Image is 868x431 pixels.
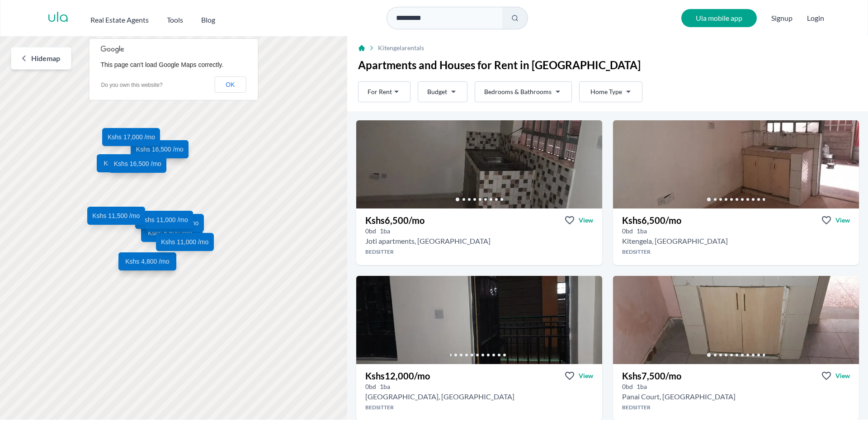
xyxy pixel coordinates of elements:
[108,133,155,142] span: Kshs 17,000 /mo
[156,233,214,251] a: Kshs 11,000 /mo
[807,13,824,24] button: Login
[356,120,602,208] img: Bedsitter for rent - Kshs 6,500/mo - in Kitengela around Joti apartments, Kitengela, Kenya, Kajia...
[484,87,552,96] span: Bedrooms & Bathrooms
[613,208,859,265] a: Kshs6,500/moViewView property in detail0bd 1ba Kitengela, [GEOGRAPHIC_DATA]Bedsitter
[108,155,166,173] a: Kshs 16,500 /mo
[579,216,593,225] span: View
[579,371,593,380] span: View
[637,382,647,391] h5: 1 bathrooms
[637,227,647,236] h5: 1 bathrooms
[135,211,193,229] a: Kshs 11,000 /mo
[613,276,859,364] img: Bedsitter for rent - Kshs 7,500/mo - in Kitengela Panai Court, Kitengela, Kenya, Kajiado County -...
[90,14,149,25] h2: Real Estate Agents
[365,227,376,236] h5: 0 bedrooms
[579,81,642,102] button: Home Type
[136,145,184,154] span: Kshs 16,500 /mo
[167,11,183,25] button: Tools
[358,58,857,72] h1: Apartments and Houses for Rent in [GEOGRAPHIC_DATA]
[125,257,169,266] span: Kshs 4,800 /mo
[131,140,189,158] a: Kshs 16,500 /mo
[141,215,188,224] span: Kshs 11,000 /mo
[380,227,390,236] h5: 1 bathrooms
[31,53,60,64] span: Hide map
[365,236,491,246] h2: Bedsitter for rent in Kitengela - Kshs 6,500/mo -Joti apartments, Kitengela, Kenya, Kajiado Count...
[92,211,140,220] span: Kshs 11,500 /mo
[47,10,69,26] a: ula
[104,159,148,168] span: Kshs 7,000 /mo
[378,43,424,52] span: Kitengela rentals
[356,208,602,265] a: Kshs6,500/moViewView property in detail0bd 1ba Joti apartments, [GEOGRAPHIC_DATA]Bedsitter
[418,81,467,102] button: Budget
[427,87,447,96] span: Budget
[365,391,514,402] h2: Bedsitter for rent in Kitengela - Kshs 12,000/mo -Sajo Heights, Kitengela, Kenya, Kajiado County ...
[102,128,160,146] a: Kshs 17,000 /mo
[835,371,850,380] span: View
[835,216,850,225] span: View
[590,87,622,96] span: Home Type
[368,87,392,96] span: For Rent
[622,382,633,391] h5: 0 bedrooms
[622,369,681,382] h3: Kshs 7,500 /mo
[365,214,425,227] h3: Kshs 6,500 /mo
[101,82,163,88] a: Do you own this website?
[622,214,681,227] h3: Kshs 6,500 /mo
[114,159,161,168] span: Kshs 16,500 /mo
[161,237,208,246] span: Kshs 11,000 /mo
[214,76,246,93] button: OK
[613,404,859,411] h4: Bedsitter
[201,11,215,25] a: Blog
[771,9,793,27] span: Signup
[141,224,199,242] a: Kshs 6,500 /mo
[97,154,155,172] a: Kshs 7,000 /mo
[167,14,183,25] h2: Tools
[365,369,430,382] h3: Kshs 12,000 /mo
[358,81,410,102] button: For Rent
[90,11,233,25] nav: Main
[101,61,224,68] span: This page can't load Google Maps correctly.
[87,207,145,225] a: Kshs 11,500 /mo
[613,120,859,208] img: Bedsitter for rent - Kshs 6,500/mo - in Kitengela Nana Apartments, Kitengela, Kenya, Kajiado Coun...
[356,276,602,364] img: Bedsitter for rent - Kshs 12,000/mo - in Kitengela around Sajo Heights, Kitengela, Kenya, Kajiado...
[622,236,728,246] h2: Bedsitter for rent in Kitengela - Kshs 6,500/mo -Nana Apartments, Kitengela, Kenya, Kajiado Count...
[613,364,859,421] a: Kshs7,500/moViewView property in detail0bd 1ba Panai Court, [GEOGRAPHIC_DATA]Bedsitter
[613,248,859,256] h4: Bedsitter
[622,227,633,236] h5: 0 bedrooms
[365,382,376,391] h5: 0 bedrooms
[356,248,602,256] h4: Bedsitter
[475,81,572,102] button: Bedrooms & Bathrooms
[90,11,149,25] button: Real Estate Agents
[380,382,390,391] h5: 1 bathrooms
[622,391,736,402] h2: Bedsitter for rent in Kitengela - Kshs 7,500/mo -Panai Court, Kitengela, Kenya, Kajiado County co...
[681,9,757,27] a: Ula mobile app
[201,14,215,25] h2: Blog
[118,252,176,270] a: Kshs 4,800 /mo
[148,228,192,237] span: Kshs 6,500 /mo
[356,364,602,421] a: Kshs12,000/moViewView property in detail0bd 1ba [GEOGRAPHIC_DATA], [GEOGRAPHIC_DATA]Bedsitter
[356,404,602,411] h4: Bedsitter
